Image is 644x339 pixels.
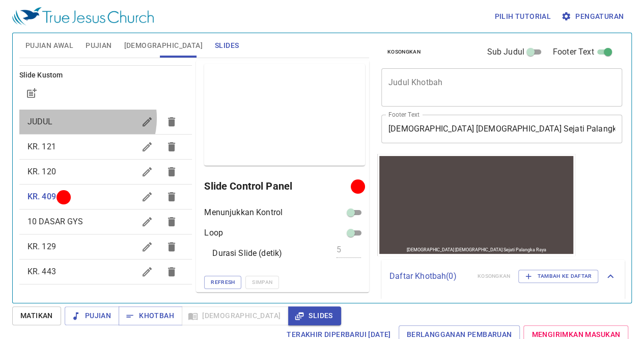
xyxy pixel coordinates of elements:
[212,247,282,259] p: Durasi Slide (detik)
[19,185,192,209] div: KR. 409
[288,306,341,325] button: Slides
[12,306,61,325] button: Matikan
[389,270,469,282] p: Daftar Khotbah ( 0 )
[27,242,56,251] span: KR. 129
[381,46,427,58] button: Kosongkan
[381,259,625,293] div: Daftar Khotbah(0)KosongkanTambah ke Daftar
[19,70,192,81] h6: Slide Kustom
[20,309,53,322] span: Matikan
[19,210,192,234] div: 10 DASAR GYS
[119,306,182,325] button: Khotbah
[65,306,119,325] button: Pujian
[490,7,555,26] button: Pilih tutorial
[19,234,192,259] div: KR. 129
[559,7,628,26] button: Pengaturan
[215,39,239,52] span: Slides
[124,39,203,52] span: [DEMOGRAPHIC_DATA]
[27,142,56,151] span: KR. 121
[12,7,154,25] img: True Jesus Church
[387,47,421,57] span: Kosongkan
[377,154,575,256] iframe: from-child
[494,10,551,23] span: Pilih tutorial
[204,178,354,194] h6: Slide Control Panel
[25,39,73,52] span: Pujian Awal
[525,272,592,281] span: Tambah ke Daftar
[73,309,111,322] span: Pujian
[204,276,241,289] button: Refresh
[518,270,598,283] button: Tambah ke Daftar
[127,309,174,322] span: Khotbah
[296,309,332,322] span: Slides
[86,39,111,52] span: Pujian
[487,46,524,58] span: Sub Judul
[563,10,624,23] span: Pengaturan
[27,267,56,276] span: KR. 443
[211,278,235,287] span: Refresh
[19,160,192,184] div: KR. 120
[27,117,53,126] span: JUDUL
[27,167,56,176] span: KR. 120
[27,217,83,226] span: 10 DASAR GYS
[204,206,283,219] p: Menunjukkan Kontrol
[204,227,223,239] p: Loop
[19,259,192,284] div: KR. 443
[27,192,56,201] span: KR. 409
[19,110,192,134] div: JUDUL
[553,46,594,58] span: Footer Text
[19,135,192,159] div: KR. 121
